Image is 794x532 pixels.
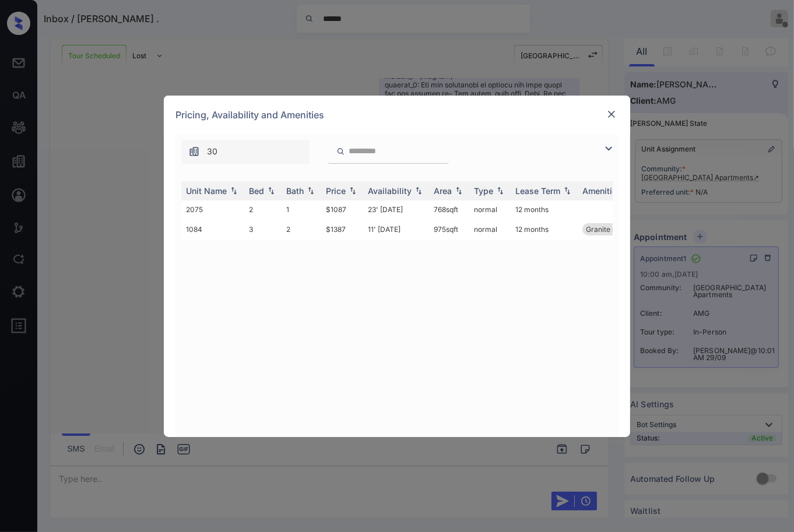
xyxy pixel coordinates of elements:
[321,219,363,240] td: $1387
[326,186,346,196] div: Price
[188,146,200,157] img: icon-zuma
[586,225,642,234] span: Granite counter...
[429,219,469,240] td: 975 sqft
[181,200,244,219] td: 2075
[515,186,560,196] div: Lease Term
[207,145,217,158] span: 30
[494,186,506,195] img: sorting
[453,186,465,195] img: sorting
[561,186,573,195] img: sorting
[282,219,321,240] td: 2
[228,186,240,195] img: sorting
[265,186,277,195] img: sorting
[413,186,424,195] img: sorting
[511,219,578,240] td: 12 months
[606,108,617,120] img: close
[164,96,630,134] div: Pricing, Availability and Amenities
[511,200,578,219] td: 12 months
[244,219,282,240] td: 3
[181,219,244,240] td: 1084
[282,200,321,219] td: 1
[368,186,412,196] div: Availability
[244,200,282,219] td: 2
[469,219,511,240] td: normal
[186,186,227,196] div: Unit Name
[321,200,363,219] td: $1087
[602,142,616,156] img: icon-zuma
[469,200,511,219] td: normal
[249,186,264,196] div: Bed
[286,186,304,196] div: Bath
[434,186,452,196] div: Area
[336,146,345,157] img: icon-zuma
[582,186,621,196] div: Amenities
[429,200,469,219] td: 768 sqft
[363,219,429,240] td: 11' [DATE]
[474,186,493,196] div: Type
[347,186,359,195] img: sorting
[305,186,317,195] img: sorting
[363,200,429,219] td: 23' [DATE]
